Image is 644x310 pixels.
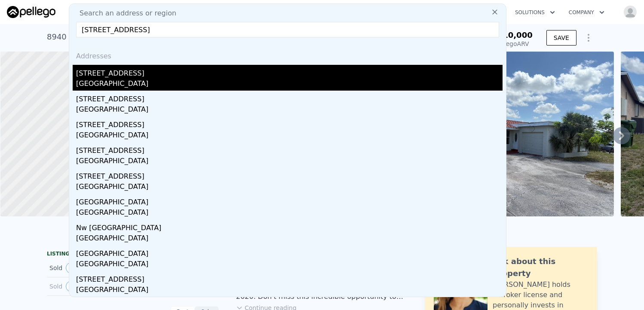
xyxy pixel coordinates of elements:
[508,5,562,20] button: Solutions
[7,6,55,18] img: Pellego
[76,259,503,271] div: [GEOGRAPHIC_DATA]
[546,30,577,46] button: SAVE
[76,65,503,79] div: [STREET_ADDRESS]
[623,5,637,19] img: avatar
[76,207,503,219] div: [GEOGRAPHIC_DATA]
[492,30,533,40] span: $610,000
[76,91,503,104] div: [STREET_ADDRESS]
[76,22,499,37] input: Enter an address, city, region, neighborhood or zip code
[49,262,126,274] div: Sold
[493,255,589,280] div: Ask about this property
[76,219,503,233] div: Nw [GEOGRAPHIC_DATA]
[76,271,503,285] div: [STREET_ADDRESS]
[76,156,503,168] div: [GEOGRAPHIC_DATA]
[492,40,533,48] div: Pellego ARV
[73,8,176,18] span: Search an address or region
[76,233,503,245] div: [GEOGRAPHIC_DATA]
[76,116,503,130] div: [STREET_ADDRESS]
[76,182,503,194] div: [GEOGRAPHIC_DATA]
[76,79,503,91] div: [GEOGRAPHIC_DATA]
[66,281,84,292] button: View historical data
[76,285,503,297] div: [GEOGRAPHIC_DATA]
[580,29,597,46] button: Show Options
[66,262,84,274] button: View historical data
[47,250,219,259] div: LISTING & SALE HISTORY
[76,142,503,156] div: [STREET_ADDRESS]
[76,245,503,259] div: [GEOGRAPHIC_DATA]
[49,281,126,292] div: Sold
[76,104,503,116] div: [GEOGRAPHIC_DATA]
[76,168,503,182] div: [STREET_ADDRESS]
[73,44,503,65] div: Addresses
[76,194,503,207] div: [GEOGRAPHIC_DATA]
[47,31,251,43] div: 8940 [PERSON_NAME] St , Pembroke Pines , FL 33024
[76,130,503,142] div: [GEOGRAPHIC_DATA]
[562,5,611,20] button: Company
